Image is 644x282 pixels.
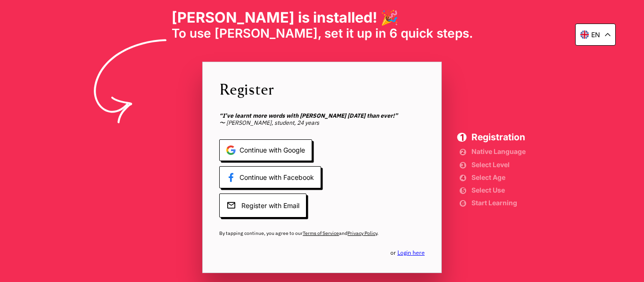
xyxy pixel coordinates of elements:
[397,249,425,256] a: Login here
[219,79,425,100] span: Register
[591,31,600,39] p: en
[219,230,425,236] span: By tapping continue, you agree to our and .
[471,200,526,206] span: Start Learning
[172,26,473,41] span: To use [PERSON_NAME], set it up in 6 quick steps.
[471,133,526,142] span: Registration
[471,149,526,154] span: Native Language
[219,112,398,119] b: “I’ve learnt more words with [PERSON_NAME] [DATE] than ever!”
[347,230,377,236] a: Privacy Policy
[219,139,312,161] span: Continue with Google
[471,175,526,180] span: Select Age
[219,193,306,218] span: Register with Email
[303,230,339,236] a: Terms of Service
[219,112,425,127] span: 〜 [PERSON_NAME], student, 24 years
[471,162,526,168] span: Select Level
[219,166,321,188] span: Continue with Facebook
[390,249,425,257] span: or
[471,187,526,193] span: Select Use
[172,9,473,26] h1: [PERSON_NAME] is installed! 🎉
